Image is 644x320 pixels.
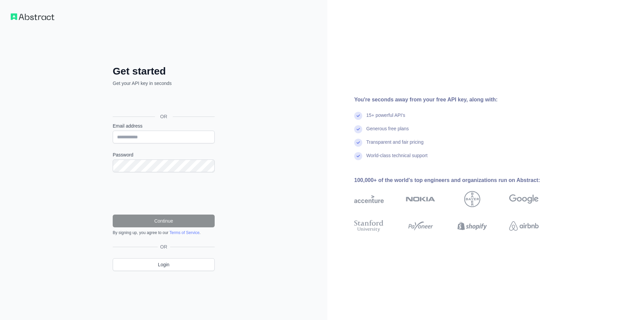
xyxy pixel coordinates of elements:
[509,219,539,233] img: airbnb
[109,94,217,109] iframe: Nút Đăng nhập bằng Google
[366,112,405,125] div: 15+ powerful API's
[366,152,428,166] div: World-class technical support
[113,123,215,129] label: Email address
[113,80,215,87] p: Get your API key in seconds
[464,191,480,207] img: bayer
[406,219,435,233] img: payoneer
[113,215,215,227] button: Continue
[354,152,362,160] img: check mark
[354,139,362,147] img: check mark
[354,96,560,104] div: You're seconds away from your free API key, along with:
[354,219,384,233] img: stanford university
[169,230,199,235] a: Terms of Service
[354,176,560,184] div: 100,000+ of the world's top engineers and organizations run on Abstract:
[11,13,54,20] img: Workflow
[113,230,215,235] div: By signing up, you agree to our .
[354,125,362,133] img: check mark
[366,139,424,152] div: Transparent and fair pricing
[158,243,170,250] span: OR
[354,112,362,120] img: check mark
[113,65,215,77] h2: Get started
[354,191,384,207] img: accenture
[113,151,215,158] label: Password
[406,191,435,207] img: nokia
[458,219,487,233] img: shopify
[113,258,215,271] a: Login
[366,125,409,139] div: Generous free plans
[509,191,539,207] img: google
[155,113,173,120] span: OR
[113,180,215,207] iframe: reCAPTCHA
